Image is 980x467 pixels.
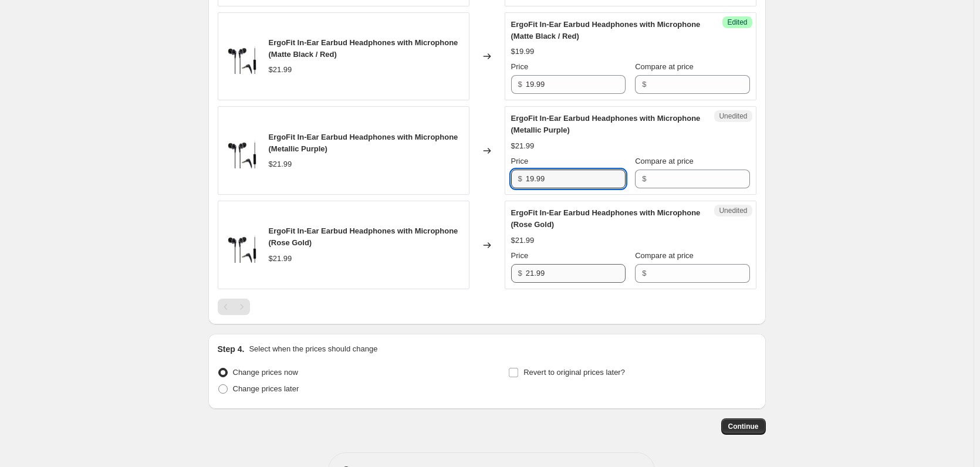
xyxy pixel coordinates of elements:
[269,158,292,170] div: $21.99
[218,299,250,315] nav: Pagination
[224,39,259,74] img: 23-0091_HEA_shopPana_maincarousel_2048x2048_RP-TCM125-K_80x.jpg
[727,18,747,27] span: Edited
[224,133,259,168] img: 23-0091_HEA_shopPana_maincarousel_2048x2048_RP-TCM125-K_80x.jpg
[511,251,529,260] span: Price
[511,46,535,57] div: $19.99
[269,64,292,76] div: $21.99
[269,226,458,247] span: ErgoFit In-Ear Earbud Headphones with Microphone (Rose Gold)
[518,80,522,89] span: $
[249,343,377,355] p: Select when the prices should change
[635,157,694,165] span: Compare at price
[224,228,259,263] img: 23-0091_HEA_shopPana_maincarousel_2048x2048_RP-TCM125-K_80x.jpg
[728,422,759,431] span: Continue
[523,368,625,377] span: Revert to original prices later?
[511,235,535,246] div: $21.99
[269,38,458,59] span: ErgoFit In-Ear Earbud Headphones with Microphone (Matte Black / Red)
[642,269,646,278] span: $
[218,343,245,355] h2: Step 4.
[721,418,766,435] button: Continue
[518,269,522,278] span: $
[511,157,529,165] span: Price
[719,111,747,121] span: Unedited
[518,174,522,183] span: $
[635,251,694,260] span: Compare at price
[511,114,701,134] span: ErgoFit In-Ear Earbud Headphones with Microphone (Metallic Purple)
[635,62,694,71] span: Compare at price
[642,174,646,183] span: $
[511,62,529,71] span: Price
[719,206,747,215] span: Unedited
[642,80,646,89] span: $
[233,368,298,377] span: Change prices now
[511,20,701,40] span: ErgoFit In-Ear Earbud Headphones with Microphone (Matte Black / Red)
[233,384,299,393] span: Change prices later
[511,208,701,229] span: ErgoFit In-Ear Earbud Headphones with Microphone (Rose Gold)
[511,140,535,152] div: $21.99
[269,133,458,153] span: ErgoFit In-Ear Earbud Headphones with Microphone (Metallic Purple)
[269,253,292,265] div: $21.99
